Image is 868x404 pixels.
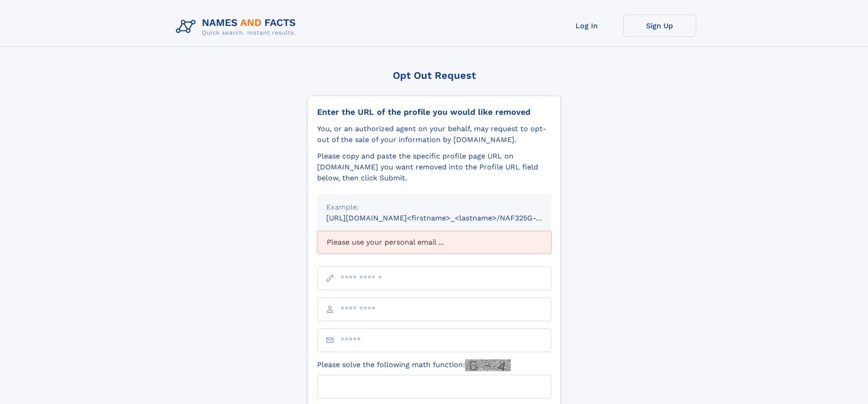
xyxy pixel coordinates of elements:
div: You, or an authorized agent on your behalf, may request to opt-out of the sale of your informatio... [317,123,551,145]
div: Enter the URL of the profile you would like removed [317,107,551,117]
div: Please use your personal email ... [317,231,551,254]
div: Example: [326,202,542,213]
label: Please solve the following math function: [317,359,511,371]
small: [URL][DOMAIN_NAME]<firstname>_<lastname>/NAF325G-xxxxxxxx [326,214,569,222]
div: Opt Out Request [308,70,561,81]
div: Please copy and paste the specific profile page URL on [DOMAIN_NAME] you want removed into the Pr... [317,151,551,184]
a: Log In [550,15,623,37]
img: Logo Names and Facts [172,15,303,39]
a: Sign Up [623,15,696,37]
